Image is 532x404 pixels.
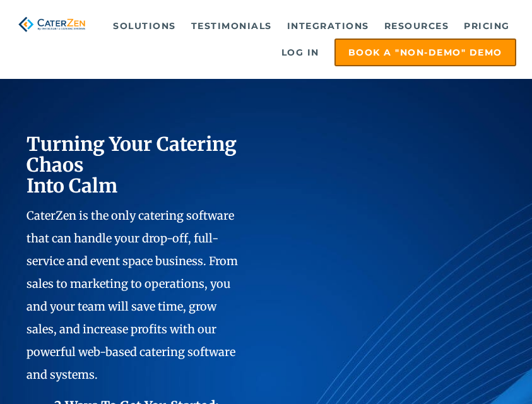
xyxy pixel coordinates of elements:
div: Navigation Menu [102,13,516,66]
span: CaterZen is the only catering software that can handle your drop-off, full-service and event spac... [27,208,238,382]
a: Integrations [281,13,375,39]
a: Testimonials [185,13,278,39]
a: Solutions [107,13,182,39]
a: Pricing [458,13,516,39]
iframe: Help widget launcher [420,355,518,390]
a: Log in [275,40,326,65]
img: caterzen [16,13,88,35]
a: Resources [378,13,456,39]
a: Book a "Non-Demo" Demo [334,39,516,66]
span: Turning Your Catering Chaos Into Calm [27,132,237,198]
